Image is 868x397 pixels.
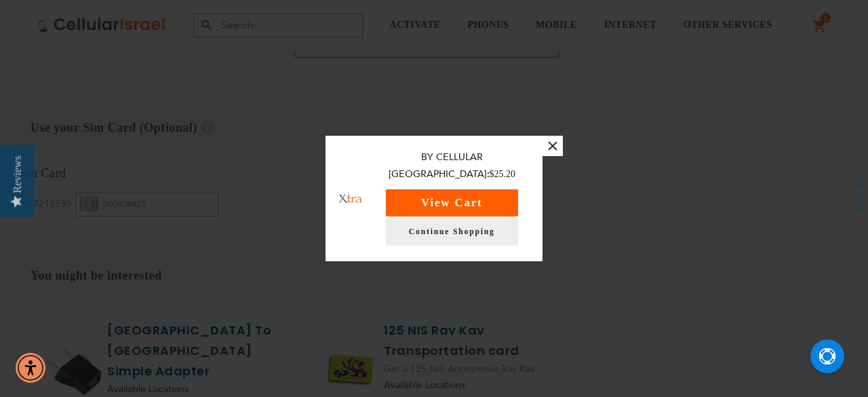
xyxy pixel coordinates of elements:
[386,219,518,246] a: Continue Shopping
[490,169,516,179] span: $25.20
[542,136,563,156] button: ×
[16,353,45,383] div: Accessibility Menu
[12,155,24,193] div: Reviews
[386,189,518,216] button: View Cart
[375,149,530,183] p: By Cellular [GEOGRAPHIC_DATA]:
